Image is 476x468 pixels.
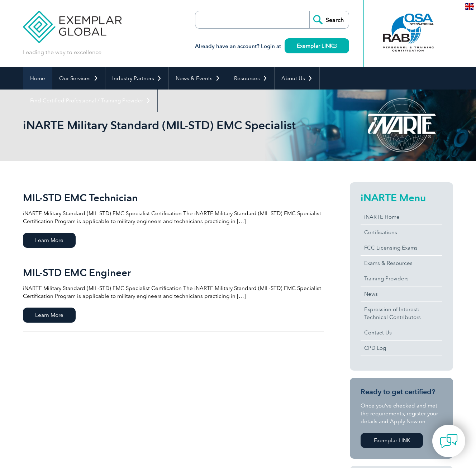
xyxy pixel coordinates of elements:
[361,302,442,325] a: Expression of Interest:Technical Contributors
[105,67,168,90] a: Industry Partners
[23,257,324,332] a: MIL-STD EMC Engineer iNARTE Military Standard (MIL-STD) EMC Specialist Certification The iNARTE M...
[361,325,442,340] a: Contact Us
[361,192,442,203] h2: iNARTE Menu
[361,402,442,425] p: Once you’ve checked and met the requirements, register your details and Apply Now on
[361,341,442,356] a: CPD Log
[23,90,157,112] a: Find Certified Professional / Training Provider
[23,67,52,90] a: Home
[361,225,442,240] a: Certifications
[52,67,105,90] a: Our Services
[23,209,324,225] p: iNARTE Military Standard (MIL-STD) EMC Specialist Certification The iNARTE Military Standard (MIL...
[23,267,324,278] h2: MIL-STD EMC Engineer
[361,240,442,255] a: FCC Licensing Exams
[195,42,349,51] h3: Already have an account? Login at
[23,308,76,323] span: Learn More
[285,38,349,53] a: Exemplar LINK
[23,233,76,248] span: Learn More
[23,182,324,257] a: MIL-STD EMC Technician iNARTE Military Standard (MIL-STD) EMC Specialist Certification The iNARTE...
[361,209,442,225] a: iNARTE Home
[333,44,337,48] img: open_square.png
[275,67,319,90] a: About Us
[23,118,298,132] h1: iNARTE Military Standard (MIL-STD) EMC Specialist
[23,48,101,56] p: Leading the way to excellence
[361,271,442,286] a: Training Providers
[23,284,324,300] p: iNARTE Military Standard (MIL-STD) EMC Specialist Certification The iNARTE Military Standard (MIL...
[465,3,474,10] img: en
[309,11,349,28] input: Search
[440,432,458,450] img: contact-chat.png
[361,433,423,448] a: Exemplar LINK
[169,67,227,90] a: News & Events
[361,286,442,301] a: News
[227,67,274,90] a: Resources
[23,192,324,203] h2: MIL-STD EMC Technician
[361,256,442,271] a: Exams & Resources
[361,387,442,396] h3: Ready to get certified?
